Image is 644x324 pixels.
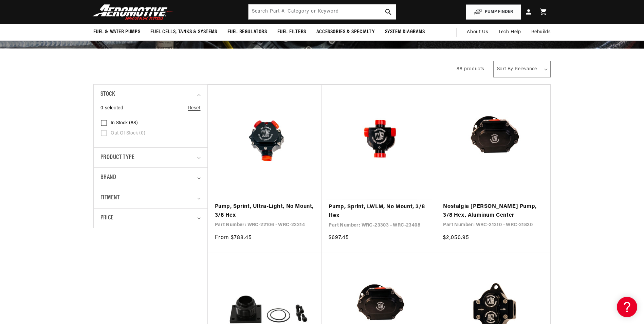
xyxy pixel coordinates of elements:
span: Fuel & Water Pumps [93,29,141,36]
span: Price [100,214,114,223]
span: About Us [467,30,488,35]
span: Out of stock (0) [111,130,145,137]
span: Rebuilds [531,29,551,36]
span: Fuel Regulators [227,29,267,36]
span: Fuel Filters [277,29,306,36]
span: Fitment [100,193,120,203]
span: 88 products [457,67,484,72]
span: System Diagrams [385,29,425,36]
summary: Accessories & Specialty [311,24,380,40]
summary: Tech Help [493,24,526,40]
span: In stock (88) [111,120,138,126]
input: Search by Part Number, Category or Keyword [249,4,396,19]
summary: Fuel Cells, Tanks & Systems [145,24,222,40]
a: Reset [188,105,201,112]
summary: Stock (0 selected) [100,85,201,105]
span: Tech Help [498,29,521,36]
summary: Brand (0 selected) [100,168,201,188]
img: Aeromotive [91,4,176,20]
button: search button [381,4,396,19]
summary: Fuel & Water Pumps [88,24,146,40]
a: About Us [462,24,493,40]
summary: Product type (0 selected) [100,148,201,168]
span: Brand [100,173,116,183]
span: Product type [100,153,135,163]
summary: Fuel Regulators [222,24,272,40]
summary: Fitment (0 selected) [100,188,201,208]
span: Fuel Cells, Tanks & Systems [150,29,217,36]
a: Pump, Sprint, LWLM, No Mount, 3/8 Hex [329,203,429,220]
summary: Price [100,209,201,228]
span: Accessories & Specialty [316,29,375,36]
summary: Rebuilds [526,24,556,40]
span: Stock [100,90,115,100]
summary: Fuel Filters [272,24,311,40]
a: Pump, Sprint, Ultra-Light, No Mount, 3/8 Hex [215,202,315,220]
a: Nostalgia [PERSON_NAME] Pump, 3/8 Hex, Aluminum Center [443,202,544,220]
button: PUMP FINDER [466,4,521,20]
span: 0 selected [100,105,124,112]
summary: System Diagrams [380,24,430,40]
